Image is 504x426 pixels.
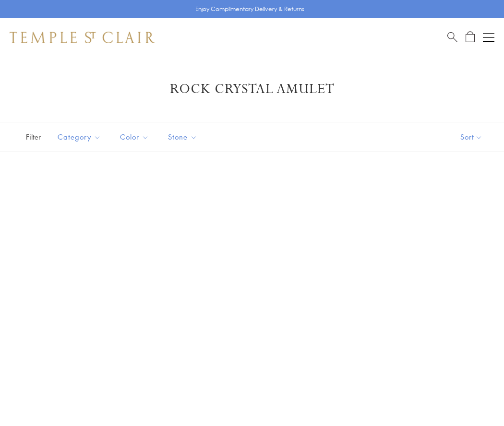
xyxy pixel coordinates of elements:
[447,31,457,43] a: Search
[161,126,204,148] button: Stone
[439,122,504,152] button: Show sort by
[113,126,156,148] button: Color
[53,131,108,143] span: Category
[24,81,480,98] h1: Rock Crystal Amulet
[10,32,155,43] img: Temple St. Clair
[50,126,108,148] button: Category
[115,131,156,143] span: Color
[483,32,494,43] button: Open navigation
[163,131,204,143] span: Stone
[466,31,475,43] a: Open Shopping Bag
[195,4,304,14] p: Enjoy Complimentary Delivery & Returns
